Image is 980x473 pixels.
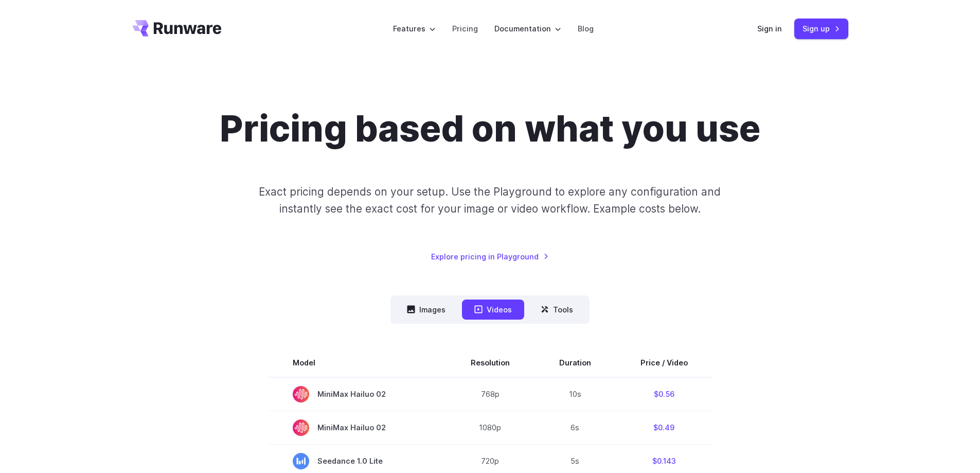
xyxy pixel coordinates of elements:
a: Sign up [794,19,848,39]
span: Seedance 1.0 Lite [293,453,421,469]
span: MiniMax Hailuo 02 [293,386,421,402]
th: Model [268,348,446,377]
td: $0.56 [616,377,712,411]
p: Exact pricing depends on your setup. Use the Playground to explore any configuration and instantl... [239,183,740,218]
td: 10s [534,377,616,411]
h1: Pricing based on what you use [220,107,760,150]
button: Images [395,300,458,320]
a: Go to / [132,20,222,37]
th: Price / Video [616,348,712,377]
button: Videos [462,300,524,320]
td: $0.49 [616,411,712,444]
button: Tools [528,300,585,320]
a: Blog [578,23,594,34]
a: Sign in [757,23,782,34]
td: 768p [446,377,534,411]
span: MiniMax Hailuo 02 [293,419,421,436]
th: Duration [534,348,616,377]
a: Explore pricing in Playground [431,251,549,262]
label: Features [393,23,436,34]
td: 1080p [446,411,534,444]
td: 6s [534,411,616,444]
label: Documentation [494,23,561,34]
a: Pricing [452,23,478,34]
th: Resolution [446,348,534,377]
